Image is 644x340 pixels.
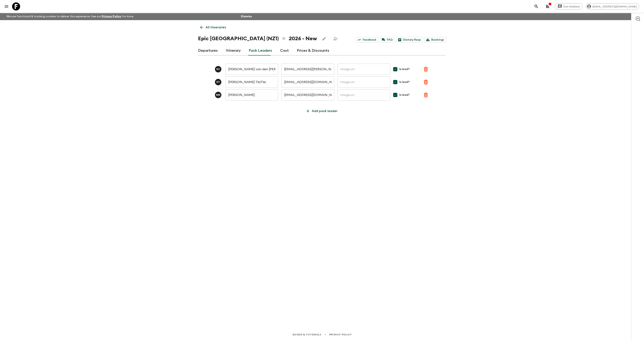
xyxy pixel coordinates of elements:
[240,14,253,19] button: Dismiss
[225,64,278,75] input: Pack leader's full name
[399,67,410,71] span: Is lead?
[198,23,228,31] a: All itineraries
[292,332,321,337] a: Guides & Tutorials
[216,68,220,71] p: N v
[586,3,639,10] div: [EMAIL_ADDRESS][DOMAIN_NAME]
[303,107,341,115] button: Add pack leader
[226,46,241,56] a: Itinerary
[555,3,582,10] a: Give feedback
[532,2,540,10] button: search adventures
[331,35,340,43] span: Share this itinerary
[216,80,220,84] p: D T
[424,37,446,43] a: Bookings
[329,332,352,337] a: Privacy Policy
[312,109,337,113] p: Add pack leader
[399,80,410,84] span: Is lead?
[356,37,378,43] a: Feedback
[337,76,390,88] input: Image url
[225,76,278,88] input: Pack leader's full name
[102,15,121,18] a: Privacy Policy
[399,93,410,97] span: Is lead?
[216,93,220,97] p: M M
[561,5,582,8] span: Give feedback
[281,89,334,101] input: Pack leader's email address
[396,37,423,43] a: Dietary Reqs
[198,35,317,43] h1: Epic [GEOGRAPHIC_DATA] (NZ1) 2026 - New
[337,64,390,75] input: Image url
[249,46,272,56] a: Pack Leaders
[198,46,218,56] a: Departures
[297,46,329,56] a: Prices & Discounts
[225,89,278,101] input: Pack leader's full name
[380,37,395,43] a: FAQ
[590,5,639,8] span: [EMAIL_ADDRESS][DOMAIN_NAME]
[280,46,289,56] a: Cost
[281,64,334,75] input: Pack leader's email address
[2,2,10,10] button: menu
[205,25,226,30] p: All itineraries
[320,35,328,43] button: Edit this itinerary
[337,89,390,101] input: Image url
[5,13,135,20] p: We use functional & tracking cookies to deliver this experience. See our for more.
[281,76,334,88] input: Pack leader's email address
